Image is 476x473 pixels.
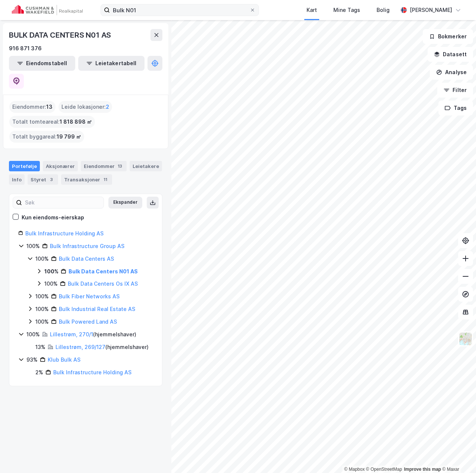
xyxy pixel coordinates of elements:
div: ( hjemmelshaver ) [55,343,149,352]
div: 100% [44,267,58,276]
div: Bolig [377,6,390,15]
button: Filter [437,83,473,98]
a: Bulk Powered Land AS [59,318,117,325]
button: Eiendomstabell [9,56,75,71]
input: Søk [22,197,104,208]
div: 3 [48,176,55,183]
a: Bulk Industrial Real Estate AS [59,306,135,312]
div: 13 [116,162,124,170]
span: 19 799 ㎡ [57,132,81,141]
div: Portefølje [9,161,40,171]
div: Eiendommer : [9,101,55,113]
div: 11 [102,176,109,183]
div: 100% [44,279,58,288]
button: Tags [438,101,473,115]
div: 13% [35,343,45,352]
div: Kun eiendoms-eierskap [22,213,84,222]
span: 1 818 898 ㎡ [60,117,92,126]
img: cushman-wakefield-realkapital-logo.202ea83816669bd177139c58696a8fa1.svg [12,5,83,15]
iframe: Chat Widget [439,437,476,473]
div: 100% [35,317,49,326]
div: 916 871 376 [9,44,42,53]
div: Leide lokasjoner : [58,101,112,113]
a: Improve this map [404,467,441,472]
div: Kontrollprogram for chat [439,437,476,473]
img: Z [458,332,473,346]
div: Transaksjoner [61,174,112,185]
div: 100% [26,330,40,339]
div: 93% [26,355,38,364]
div: [PERSON_NAME] [410,6,452,15]
a: Bulk Infrastructure Holding AS [25,230,104,236]
a: Mapbox [344,467,365,472]
button: Datasett [428,47,473,62]
div: Mine Tags [333,6,360,15]
span: 13 [46,102,53,111]
div: Styret [28,174,58,185]
a: Lillestrøm, 270/1 [50,331,93,337]
a: Bulk Data Centers Os IX AS [68,280,138,287]
div: 2% [35,368,43,377]
div: Kart [307,6,317,15]
button: Leietakertabell [78,56,145,71]
div: ( hjemmelshaver ) [50,330,136,339]
button: Bokmerker [423,29,473,44]
input: Søk på adresse, matrikkel, gårdeiere, leietakere eller personer [110,4,250,16]
div: Aksjonærer [43,161,78,171]
a: Bulk Data Centers AS [59,255,114,262]
button: Analyse [430,65,473,80]
div: Info [9,174,25,185]
div: Totalt tomteareal : [9,116,95,128]
a: OpenStreetMap [366,467,402,472]
a: Bulk Infrastructure Group AS [50,243,124,249]
a: Bulk Fiber Networks AS [59,293,120,299]
div: 100% [35,305,49,314]
button: Ekspander [108,197,142,209]
div: 100% [26,242,40,251]
a: Bulk Data Centers N01 AS [69,268,138,274]
a: Lillestrøm, 269/127 [55,344,105,350]
div: Totalt byggareal : [9,131,84,143]
a: Klub Bulk AS [48,356,80,363]
div: 100% [35,254,49,263]
div: 100% [35,292,49,301]
div: Eiendommer [81,161,127,171]
a: Bulk Infrastructure Holding AS [53,369,131,375]
div: Leietakere [130,161,162,171]
div: BULK DATA CENTERS N01 AS [9,29,112,41]
span: 2 [106,102,109,111]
